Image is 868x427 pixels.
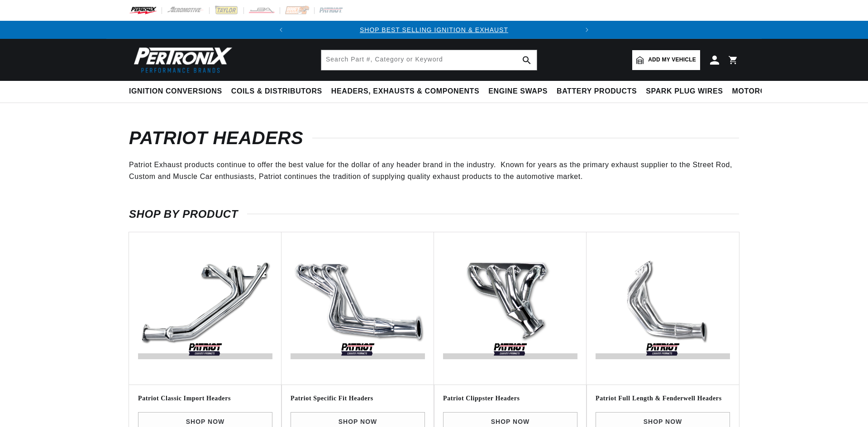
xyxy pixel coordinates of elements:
[557,87,637,96] span: Battery Products
[290,25,578,35] div: 1 of 2
[552,81,641,102] summary: Battery Products
[488,87,548,96] span: Engine Swaps
[728,81,791,102] summary: Motorcycle
[443,394,577,403] h3: Patriot Clippster Headers
[596,394,730,403] h3: Patriot Full Length & Fenderwell Headers
[443,241,577,375] img: Patriot-Clippster-Headers-v1588104121313.jpg
[596,241,730,375] img: Patriot-Fenderwell-111-v1590437195265.jpg
[360,26,508,33] a: SHOP BEST SELLING IGNITION & EXHAUST
[646,87,723,96] span: Spark Plug Wires
[129,87,222,96] span: Ignition Conversions
[331,87,479,96] span: Headers, Exhausts & Components
[641,81,727,102] summary: Spark Plug Wires
[578,21,596,39] button: Translation missing: en.sections.announcements.next_announcement
[129,81,227,102] summary: Ignition Conversions
[129,210,739,219] h2: SHOP BY PRODUCT
[327,81,484,102] summary: Headers, Exhausts & Components
[632,50,700,70] a: Add my vehicle
[138,394,272,403] h3: Patriot Classic Import Headers
[129,130,739,145] h1: Patriot Headers
[290,25,578,35] div: Announcement
[291,394,425,403] h3: Patriot Specific Fit Headers
[106,21,762,39] slideshow-component: Translation missing: en.sections.announcements.announcement_bar
[272,21,290,39] button: Translation missing: en.sections.announcements.previous_announcement
[648,56,696,64] span: Add my vehicle
[138,241,272,375] img: Patriot-Classic-Import-Headers-v1588104940254.jpg
[484,81,552,102] summary: Engine Swaps
[321,50,537,70] input: Search Part #, Category or Keyword
[129,159,739,182] p: Patriot Exhaust products continue to offer the best value for the dollar of any header brand in t...
[732,87,786,96] span: Motorcycle
[291,241,425,375] img: Patriot-Specific-Fit-Headers-v1588104112434.jpg
[517,50,537,70] button: search button
[227,81,327,102] summary: Coils & Distributors
[129,44,233,75] img: Pertronix
[231,87,322,96] span: Coils & Distributors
